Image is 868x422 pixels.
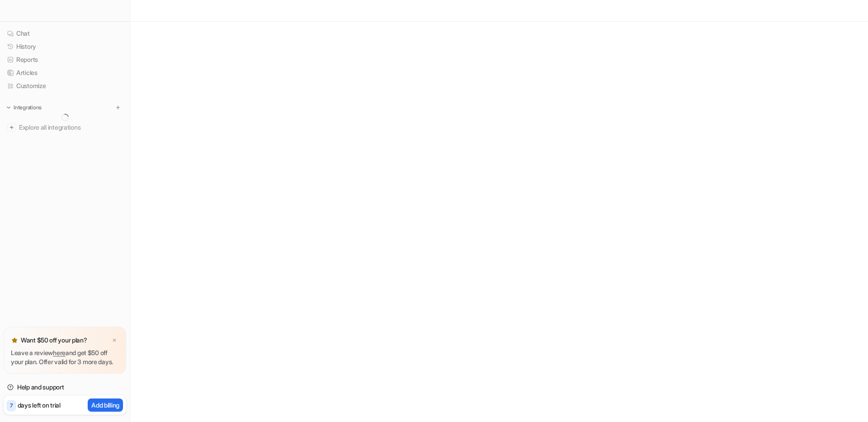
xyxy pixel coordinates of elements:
[4,121,126,134] a: Explore all integrations
[21,336,87,345] p: Want $50 off your plan?
[19,120,123,135] span: Explore all integrations
[7,123,16,132] img: explore all integrations
[112,338,117,343] img: x
[11,348,119,366] p: Leave a review and get $50 off your plan. Offer valid for 3 more days.
[115,104,121,111] img: menu_add.svg
[53,349,66,356] a: here
[4,53,126,66] a: Reports
[4,80,126,92] a: Customize
[4,66,126,79] a: Articles
[88,399,123,412] button: Add billing
[4,103,44,112] button: Integrations
[11,337,18,344] img: star
[10,402,13,410] p: 7
[14,104,42,111] p: Integrations
[4,27,126,40] a: Chat
[5,104,12,111] img: expand menu
[4,40,126,53] a: History
[18,400,61,410] p: days left on trial
[91,400,119,410] p: Add billing
[4,381,126,394] a: Help and support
